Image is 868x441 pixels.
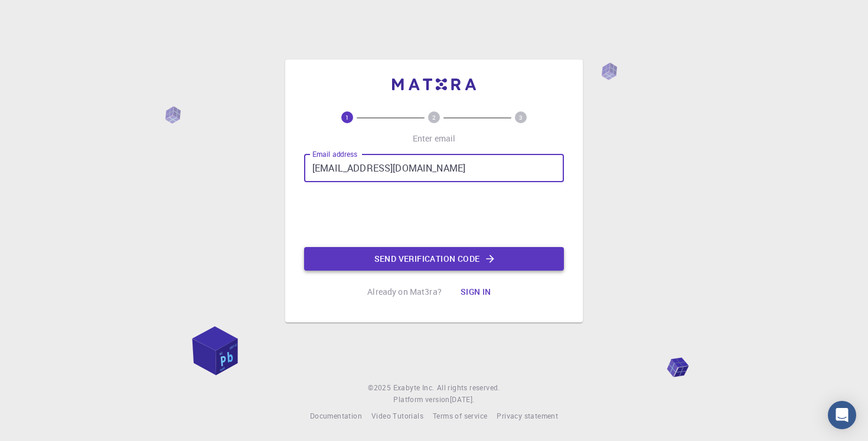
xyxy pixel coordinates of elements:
span: Platform version [393,394,449,406]
a: Exabyte Inc. [393,382,435,394]
span: Exabyte Inc. [393,383,435,392]
a: Documentation [310,410,362,422]
text: 2 [432,113,436,121]
text: 1 [345,113,349,121]
span: All rights reserved. [437,382,500,394]
div: Open Intercom Messenger [828,401,856,429]
span: Privacy statement [497,411,558,420]
span: © 2025 [368,382,393,394]
text: 3 [519,113,523,121]
span: Video Tutorials [371,411,423,420]
span: [DATE] . [450,394,475,404]
span: Documentation [310,411,362,420]
a: Privacy statement [497,410,558,422]
iframe: reCAPTCHA [344,192,524,238]
label: Email address [312,149,357,159]
button: Send verification code [304,247,564,271]
a: Terms of service [433,410,487,422]
button: Sign in [451,280,501,304]
p: Enter email [413,133,456,144]
a: Video Tutorials [371,410,423,422]
p: Already on Mat3ra? [367,286,442,298]
a: [DATE]. [450,394,475,406]
span: Terms of service [433,411,487,420]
